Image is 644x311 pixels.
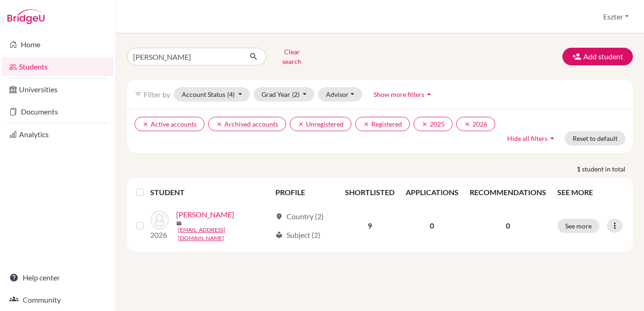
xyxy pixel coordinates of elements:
[150,229,169,241] p: 2026
[275,229,320,241] div: Subject (2)
[363,121,370,127] i: clear
[174,87,250,102] button: Account Status(4)
[374,90,424,98] span: Show more filters
[2,102,114,121] a: Documents
[2,268,114,287] a: Help center
[134,90,142,98] i: filter_list
[178,226,271,242] a: [EMAIL_ADDRESS][DOMAIN_NAME]
[275,231,283,239] span: local_library
[275,211,324,222] div: Country (2)
[142,121,149,127] i: clear
[275,213,283,220] span: location_on
[176,221,182,226] span: mail
[208,117,286,131] button: clearArchived accounts
[127,48,242,65] input: Find student by name...
[548,133,557,143] i: arrow_drop_up
[499,131,565,146] button: Hide all filtersarrow_drop_up
[298,121,304,127] i: clear
[318,87,362,102] button: Advisor
[414,117,453,131] button: clear2025
[557,219,599,233] button: See more
[562,48,633,65] button: Add student
[2,35,114,54] a: Home
[400,203,464,248] td: 0
[270,181,339,203] th: PROFILE
[565,131,625,146] button: Reset to default
[470,220,546,231] p: 0
[216,121,223,127] i: clear
[355,117,410,131] button: clearRegistered
[339,181,400,203] th: SHORTLISTED
[266,44,318,69] button: Clear search
[150,211,169,229] img: Bartók, Márton
[144,90,170,99] span: Filter by
[339,203,400,248] td: 9
[599,8,633,25] button: Eszter
[366,87,441,102] button: Show more filtersarrow_drop_up
[292,90,300,98] span: (2)
[400,181,464,203] th: APPLICATIONS
[2,80,114,99] a: Universities
[421,121,428,127] i: clear
[2,291,114,309] a: Community
[464,121,471,127] i: clear
[150,181,269,203] th: STUDENT
[552,181,629,203] th: SEE MORE
[2,57,114,76] a: Students
[227,90,235,98] span: (4)
[134,117,204,131] button: clearActive accounts
[7,9,45,24] img: Bridge-U
[290,117,351,131] button: clearUnregistered
[2,125,114,144] a: Analytics
[254,87,315,102] button: Grad Year(2)
[582,164,633,174] span: student in total
[507,134,548,142] span: Hide all filters
[176,209,234,220] a: [PERSON_NAME]
[464,181,552,203] th: RECOMMENDATIONS
[424,89,434,99] i: arrow_drop_up
[577,164,582,174] strong: 1
[456,117,495,131] button: clear2026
